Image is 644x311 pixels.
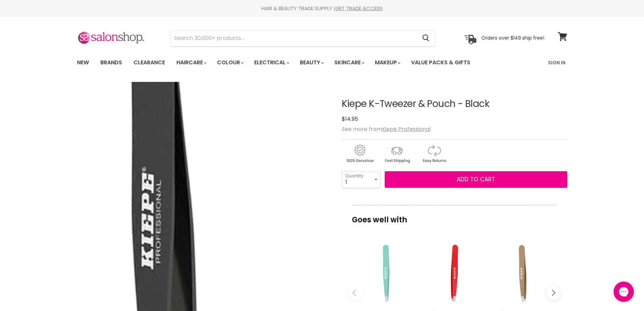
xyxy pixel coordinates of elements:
[382,125,431,133] a: Kiepe Professional
[379,143,415,164] img: shipping.gif
[457,175,495,183] span: Add to cart
[170,30,435,46] form: Product
[171,30,417,46] input: Search
[249,55,293,70] a: Electrical
[544,55,570,70] a: Sign In
[69,53,576,72] nav: Main
[329,55,368,70] a: Skincare
[417,30,435,46] button: Search
[171,55,211,70] a: Haircare
[72,55,94,70] a: New
[610,279,637,304] iframe: Gorgias live chat messenger
[342,143,378,164] img: genuine.gif
[416,143,452,164] img: returns.gif
[370,55,405,70] a: Makeup
[72,53,510,72] ul: Main menu
[342,171,381,188] select: Quantity
[335,5,383,12] a: GET TRADE ACCESS
[352,205,557,227] p: Goes well with
[69,5,576,12] div: HAIR & BEAUTY TRADE SUPPLY |
[342,125,431,133] span: See more from
[406,55,475,70] a: Value Packs & Gifts
[128,55,170,70] a: Clearance
[342,99,567,109] h1: Kiepe K-Tweezer & Pouch - Black
[295,55,328,70] a: Beauty
[385,171,567,188] button: Add to cart
[212,55,248,70] a: Colour
[342,115,358,123] span: $14.95
[481,35,544,41] p: Orders over $149 ship free!
[95,55,127,70] a: Brands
